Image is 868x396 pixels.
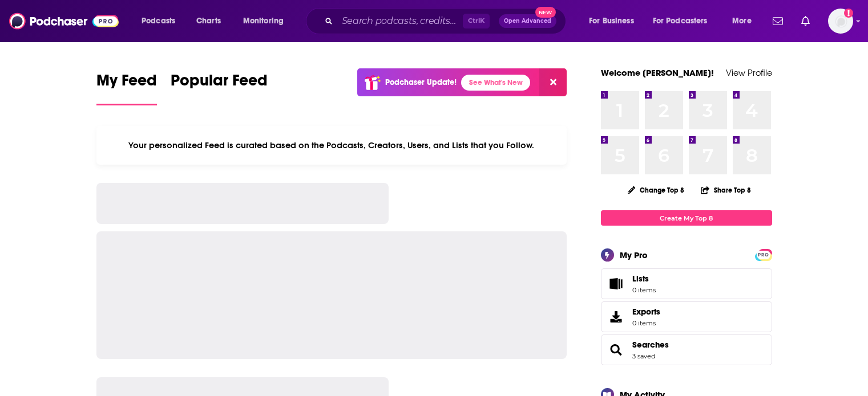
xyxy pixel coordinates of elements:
span: Exports [632,307,660,317]
a: Create My Top 8 [601,210,772,226]
span: Ctrl K [463,14,490,28]
span: Lists [632,273,649,284]
img: Podchaser - Follow, Share and Rate Podcasts [9,10,119,32]
a: Searches [605,342,628,358]
span: Lists [605,276,628,292]
button: Change Top 8 [621,183,692,197]
a: Lists [601,268,772,299]
input: Search podcasts, credits, & more... [337,12,463,30]
div: My Pro [620,250,648,260]
a: Exports [601,301,772,332]
a: See What's New [461,75,530,91]
span: For Business [589,13,634,29]
p: Podchaser Update! [385,77,457,87]
span: Logged in as N0elleB7 [828,9,853,34]
a: View Profile [726,67,772,78]
button: open menu [645,12,724,30]
a: Welcome [PERSON_NAME]! [601,67,714,78]
span: 0 items [632,319,660,327]
a: Searches [632,340,669,350]
button: Share Top 8 [700,179,752,201]
button: open menu [134,12,190,30]
span: PRO [757,251,770,259]
svg: Add a profile image [844,9,853,18]
button: Show profile menu [828,9,853,34]
span: Lists [632,273,656,284]
button: open menu [581,12,648,30]
a: Show notifications dropdown [768,11,788,31]
a: 3 saved [632,352,655,360]
img: User Profile [828,9,853,34]
button: open menu [235,12,298,30]
div: Your personalized Feed is curated based on the Podcasts, Creators, Users, and Lists that you Follow. [96,126,567,165]
a: Popular Feed [171,71,268,105]
span: My Feed [96,71,157,97]
span: Searches [601,334,772,365]
a: PRO [757,250,770,259]
a: Show notifications dropdown [797,11,814,31]
span: Exports [605,309,628,325]
div: Search podcasts, credits, & more... [317,8,577,34]
span: More [732,13,752,29]
span: Popular Feed [171,71,268,97]
button: open menu [724,12,766,30]
span: Open Advanced [504,18,551,24]
span: For Podcasters [653,13,708,29]
a: Charts [189,12,228,30]
button: Open AdvancedNew [499,14,556,28]
span: New [535,7,556,18]
span: 0 items [632,286,656,294]
span: Charts [196,13,221,29]
a: My Feed [96,71,157,105]
span: Podcasts [142,13,175,29]
span: Monitoring [243,13,284,29]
